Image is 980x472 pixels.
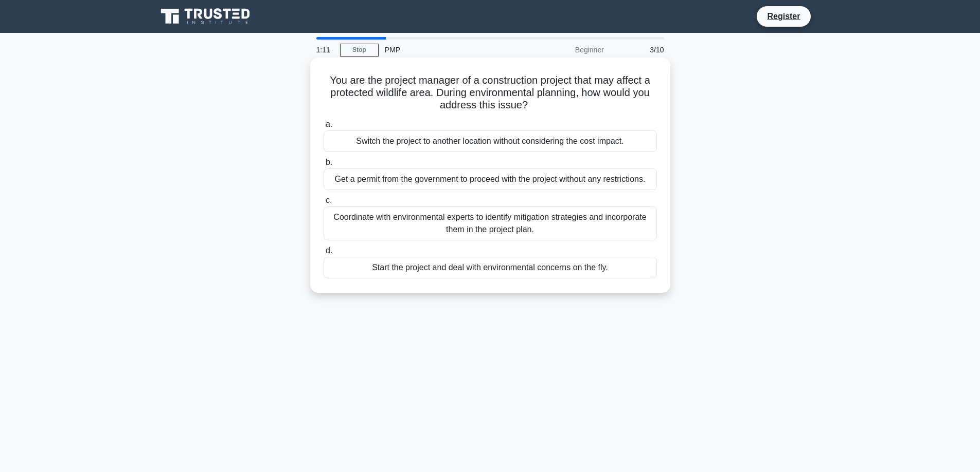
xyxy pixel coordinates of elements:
span: a. [326,120,332,128]
div: Switch the project to another location without considering the cost impact. [324,130,657,152]
a: Stop [340,44,379,56]
div: PMP [379,40,520,60]
h5: You are the project manager of a construction project that may affect a protected wildlife area. ... [323,74,658,112]
div: 1:11 [310,40,340,60]
div: Get a permit from the government to proceed with the project without any restrictions. [324,168,657,190]
span: b. [326,158,332,166]
a: Register [761,10,806,23]
div: Start the project and deal with environmental concerns on the fly. [324,257,657,278]
div: Coordinate with environmental experts to identify mitigation strategies and incorporate them in t... [324,206,657,240]
span: c. [326,196,332,204]
div: Beginner [520,40,610,60]
span: d. [326,246,332,255]
div: 3/10 [610,40,670,60]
